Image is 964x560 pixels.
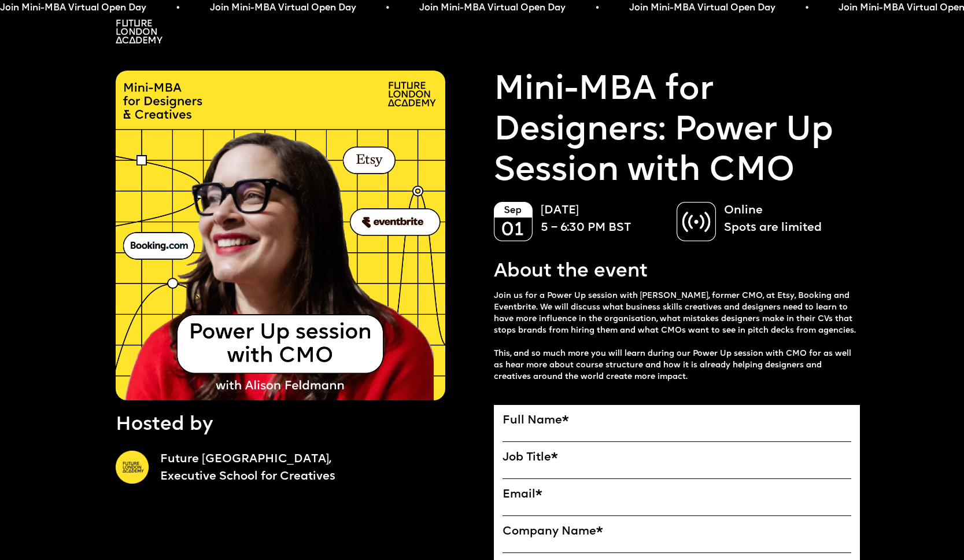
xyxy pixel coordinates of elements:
img: A yellow circle with Future London Academy logo [116,451,149,484]
span: • [594,2,598,14]
span: • [804,2,808,14]
img: A logo saying in 3 lines: Future London Academy [116,20,162,43]
a: Mini-MBA for Designers: Power Up Session with CMO [494,71,860,192]
p: [DATE] 5 – 6:30 PM BST [541,202,665,237]
label: Full Name [503,414,852,428]
p: Hosted by [116,412,213,439]
span: • [175,2,179,14]
p: About the event [494,259,648,286]
p: Join us for a Power Up session with [PERSON_NAME], former CMO, at Etsy, Booking and Eventbrite. W... [494,290,860,383]
label: Company Name [503,525,852,539]
span: • [385,2,389,14]
p: Online Spots are limited [724,202,848,237]
label: Email [503,488,852,502]
a: Future [GEOGRAPHIC_DATA],Executive School for Creatives [160,451,482,485]
label: Job Title [503,451,852,465]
